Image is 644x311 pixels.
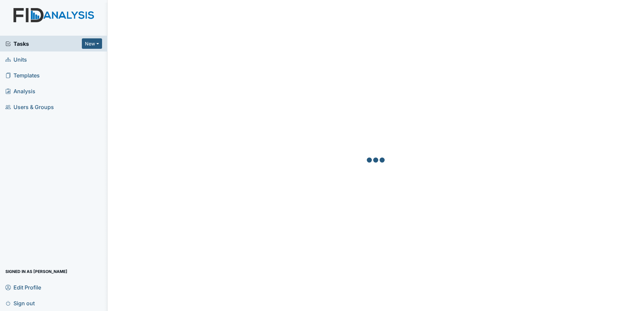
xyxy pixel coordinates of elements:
[5,54,27,65] span: Units
[5,70,40,80] span: Templates
[5,102,54,112] span: Users & Groups
[82,38,102,49] button: New
[5,282,41,292] span: Edit Profile
[5,40,82,48] a: Tasks
[5,298,35,308] span: Sign out
[5,86,35,96] span: Analysis
[5,266,67,277] span: Signed in as [PERSON_NAME]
